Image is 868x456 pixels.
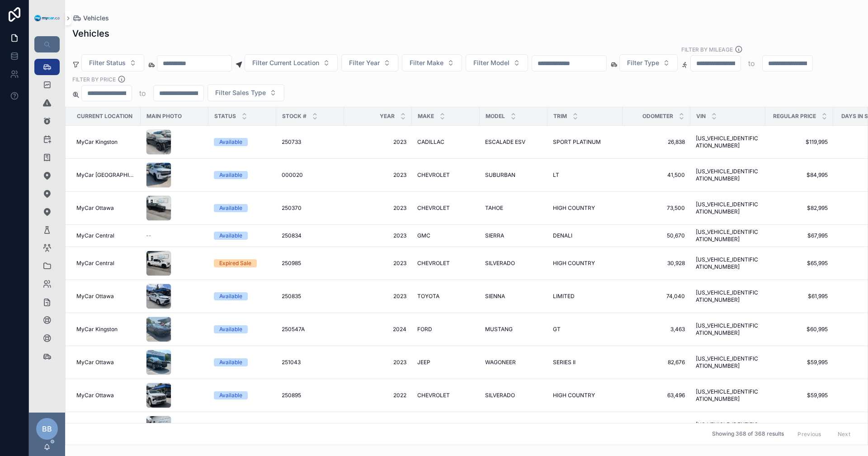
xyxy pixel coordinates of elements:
span: SERIES II [553,359,576,366]
a: $59,995 [771,392,828,399]
div: Available [219,325,242,333]
span: Filter Year [349,58,380,67]
a: MyCar Kingston [76,138,135,146]
img: App logo [34,15,60,22]
a: TAHOE [485,204,542,212]
span: Model [486,113,505,120]
span: TOYOTA [417,293,439,300]
a: SIENNA [485,293,542,300]
span: ESCALADE ESV [485,138,525,146]
p: to [139,88,146,99]
span: 2023 [349,293,406,300]
span: 250985 [282,260,301,267]
a: Available [214,391,271,399]
span: CHEVROLET [417,260,450,267]
span: 2023 [349,232,406,239]
a: $61,995 [771,293,828,300]
a: FORD [417,326,474,333]
span: Stock # [282,113,307,120]
a: 74,040 [628,293,685,300]
a: 2024 [349,326,406,333]
button: Select Button [81,54,144,71]
span: GT [553,326,561,333]
a: CHEVROLET [417,204,474,212]
a: SUBURBAN [485,171,542,179]
span: 50,670 [628,232,685,239]
a: [US_VEHICLE_IDENTIFICATION_NUMBER] [696,355,760,370]
span: Vehicles [83,14,109,23]
a: SIERRA [485,232,542,239]
span: SUBURBAN [485,171,515,179]
div: Available [219,358,242,366]
div: Expired Sale [219,259,251,267]
div: Available [219,138,242,146]
a: HIGH COUNTRY [553,204,617,212]
span: 2022 [349,392,406,399]
a: SERIES II [553,359,617,366]
a: $67,995 [771,232,828,239]
a: GMC [417,232,474,239]
a: 250835 [282,293,339,300]
span: JEEP [417,359,430,366]
span: Main Photo [146,113,182,120]
span: 250370 [282,204,302,212]
a: 250834 [282,232,339,239]
span: $119,995 [771,138,828,146]
a: MyCar Central [76,260,135,267]
a: MyCar Ottawa [76,359,135,366]
span: MyCar Ottawa [76,392,114,399]
span: MyCar Central [76,260,114,267]
span: [US_VEHICLE_IDENTIFICATION_NUMBER] [696,201,760,215]
a: 250895 [282,392,339,399]
a: 73,500 [628,204,685,212]
span: 250834 [282,232,302,239]
a: MyCar Kingston [76,326,135,333]
span: [US_VEHICLE_IDENTIFICATION_NUMBER] [696,256,760,271]
a: JEEP [417,359,474,366]
a: Available [214,204,271,212]
span: SIENNA [485,293,505,300]
a: -- [146,232,203,239]
button: Select Button [466,54,528,71]
a: 26,838 [628,138,685,146]
a: HIGH COUNTRY [553,392,617,399]
a: Available [214,232,271,240]
span: 250547A [282,326,305,333]
a: CHEVROLET [417,171,474,179]
a: 2023 [349,359,406,366]
a: 82,676 [628,359,685,366]
a: MyCar [GEOGRAPHIC_DATA] [76,171,135,179]
a: [US_VEHICLE_IDENTIFICATION_NUMBER] [696,421,760,436]
span: LIMITED [553,293,575,300]
span: Current Location [77,113,132,120]
span: Regular Price [773,113,816,120]
span: Odometer [642,113,673,120]
a: $60,995 [771,326,828,333]
span: HIGH COUNTRY [553,260,595,267]
div: Available [219,292,242,300]
span: $82,995 [771,204,828,212]
span: VIN [696,113,706,120]
a: $84,995 [771,171,828,179]
a: HIGH COUNTRY [553,260,617,267]
a: 63,496 [628,392,685,399]
a: 2023 [349,204,406,212]
a: MyCar Ottawa [76,293,135,300]
a: 30,928 [628,260,685,267]
label: FILTER BY PRICE [72,75,116,83]
button: Select Button [341,54,398,71]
